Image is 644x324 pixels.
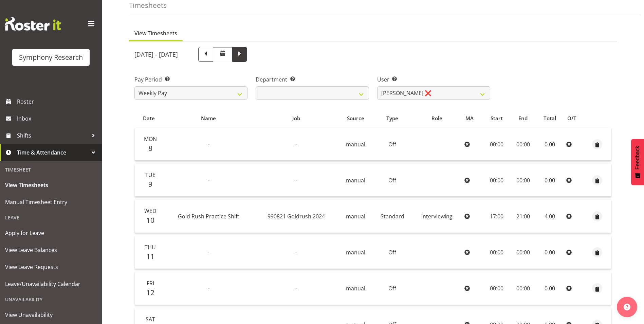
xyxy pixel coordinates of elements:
span: Apply for Leave [5,228,97,238]
td: 00:00 [483,272,510,305]
span: View Timesheets [5,180,97,190]
span: Interviewing [421,213,453,220]
span: MA [465,114,474,122]
span: Roster [17,96,98,107]
td: 0.00 [536,236,564,269]
span: View Unavailability [5,310,97,320]
a: Apply for Leave [2,224,100,241]
span: Inbox [17,113,98,124]
h4: Timesheets [129,1,167,9]
span: 8 [148,143,152,153]
td: Off [373,128,412,161]
td: 0.00 [536,272,564,305]
span: manual [346,213,365,220]
span: Start [491,114,503,122]
span: manual [346,177,365,184]
div: Leave [2,211,100,224]
span: - [208,249,209,256]
td: 00:00 [510,272,536,305]
td: 00:00 [510,164,536,197]
span: 9 [148,179,152,189]
td: 0.00 [536,164,564,197]
span: 10 [146,215,154,225]
div: Timesheet [2,163,100,177]
span: Total [544,114,556,122]
td: Off [373,164,412,197]
span: - [208,141,209,148]
a: View Leave Balances [2,241,100,258]
span: 12 [146,288,154,297]
a: Leave/Unavailability Calendar [2,275,100,292]
td: 21:00 [510,200,536,233]
span: Leave/Unavailability Calendar [5,279,97,289]
span: 990821 Goldrush 2024 [268,213,325,220]
span: - [295,141,297,148]
span: manual [346,141,365,148]
a: View Leave Requests [2,258,100,275]
span: - [295,285,297,292]
div: Symphony Research [19,52,83,62]
label: Department [256,75,369,84]
td: 00:00 [510,128,536,161]
span: manual [346,285,365,292]
a: View Unavailability [2,306,100,323]
span: End [518,114,528,122]
span: manual [346,249,365,256]
td: 00:00 [510,236,536,269]
a: View Timesheets [2,177,100,194]
span: Role [431,114,442,122]
td: Off [373,236,412,269]
span: - [295,177,297,184]
span: View Leave Requests [5,262,97,272]
span: Tue [145,171,155,179]
button: Feedback - Show survey [631,139,644,185]
label: Pay Period [134,75,247,84]
td: 00:00 [483,164,510,197]
span: Fri [147,280,154,287]
span: Feedback [634,146,641,169]
span: Date [143,114,155,122]
span: Time & Attendance [17,147,88,158]
td: 17:00 [483,200,510,233]
span: Gold Rush Practice Shift [178,213,239,220]
h5: [DATE] - [DATE] [134,51,178,58]
span: 11 [146,252,154,261]
td: Standard [373,200,412,233]
td: 00:00 [483,236,510,269]
span: View Leave Balances [5,245,97,255]
span: Thu [145,244,156,251]
td: 4.00 [536,200,564,233]
span: Sat [146,316,155,323]
span: - [295,249,297,256]
a: Manual Timesheet Entry [2,194,100,211]
td: Off [373,272,412,305]
span: - [208,285,209,292]
span: Job [292,114,300,122]
span: Manual Timesheet Entry [5,197,97,207]
span: Name [201,114,216,122]
span: Source [347,114,364,122]
td: 00:00 [483,128,510,161]
img: help-xxl-2.png [624,304,630,310]
span: - [208,177,209,184]
span: Shifts [17,130,88,141]
td: 0.00 [536,128,564,161]
span: O/T [567,114,576,122]
span: Type [386,114,398,122]
label: User [377,75,490,84]
span: View Timesheets [134,29,177,37]
img: Rosterit website logo [5,17,61,31]
span: Wed [144,207,157,215]
span: Mon [144,135,157,143]
div: Unavailability [2,292,100,306]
